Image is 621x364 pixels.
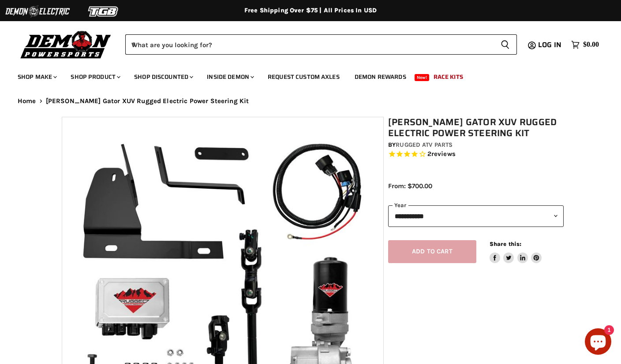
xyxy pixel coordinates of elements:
img: Demon Electric Logo 2 [4,3,71,20]
span: From: $700.00 [388,182,432,190]
a: Rugged ATV Parts [396,141,453,149]
button: Search [494,34,517,55]
input: When autocomplete results are available use up and down arrows to review and enter to select [125,34,494,55]
ul: Main menu [11,64,597,86]
a: Shop Product [64,68,126,86]
a: Request Custom Axles [261,68,346,86]
a: Shop Discounted [127,68,198,86]
a: Home [18,97,36,105]
img: Demon Powersports [18,29,114,60]
select: year [388,205,564,227]
span: New! [415,74,430,81]
span: 2 reviews [427,150,456,158]
a: Log in [534,41,567,49]
a: Race Kits [427,68,470,86]
form: Product [125,34,517,55]
span: reviews [431,150,456,158]
inbox-online-store-chat: Shopify online store chat [582,328,614,357]
span: Rated 4.0 out of 5 stars 2 reviews [388,150,564,159]
a: Inside Demon [200,68,259,86]
span: $0.00 [583,41,599,49]
span: Log in [538,39,561,50]
aside: Share this: [490,240,542,264]
img: TGB Logo 2 [71,3,137,20]
div: by [388,140,564,150]
a: $0.00 [567,38,603,51]
span: [PERSON_NAME] Gator XUV Rugged Electric Power Steering Kit [46,97,249,105]
h1: [PERSON_NAME] Gator XUV Rugged Electric Power Steering Kit [388,117,564,139]
span: Share this: [490,241,521,247]
a: Shop Make [11,68,62,86]
a: Demon Rewards [348,68,413,86]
